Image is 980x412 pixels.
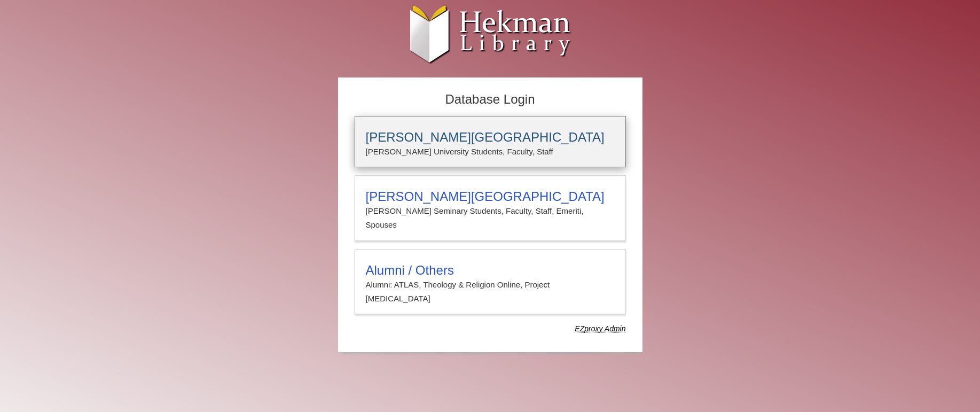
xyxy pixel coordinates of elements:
[349,89,631,111] h2: Database Login
[366,130,615,145] h3: [PERSON_NAME][GEOGRAPHIC_DATA]
[366,278,615,306] p: Alumni: ATLAS, Theology & Religion Online, Project [MEDICAL_DATA]
[366,189,615,204] h3: [PERSON_NAME][GEOGRAPHIC_DATA]
[366,204,615,232] p: [PERSON_NAME] Seminary Students, Faculty, Staff, Emeriti, Spouses
[355,116,626,167] a: [PERSON_NAME][GEOGRAPHIC_DATA][PERSON_NAME] University Students, Faculty, Staff
[366,263,615,306] summary: Alumni / OthersAlumni: ATLAS, Theology & Religion Online, Project [MEDICAL_DATA]
[355,175,626,241] a: [PERSON_NAME][GEOGRAPHIC_DATA][PERSON_NAME] Seminary Students, Faculty, Staff, Emeriti, Spouses
[366,263,615,278] h3: Alumni / Others
[366,145,615,159] p: [PERSON_NAME] University Students, Faculty, Staff
[575,324,625,333] dfn: Use Alumni login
